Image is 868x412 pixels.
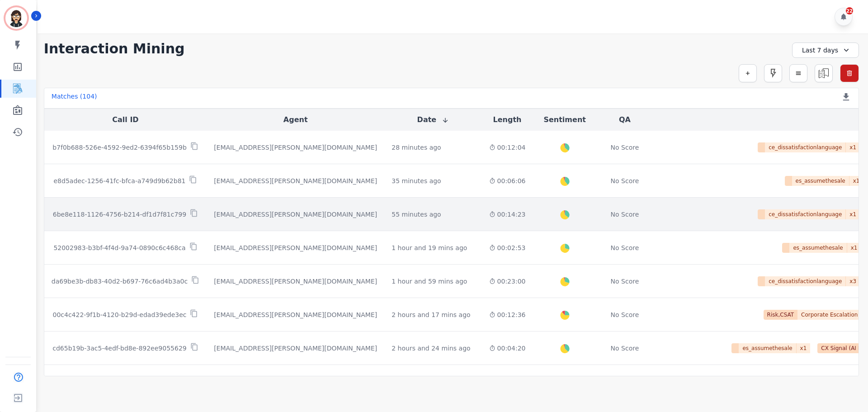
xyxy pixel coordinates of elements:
div: [EMAIL_ADDRESS][PERSON_NAME][DOMAIN_NAME] [214,143,377,152]
div: 35 minutes ago [392,176,441,185]
span: Risk,CSAT [764,310,798,320]
div: [EMAIL_ADDRESS][PERSON_NAME][DOMAIN_NAME] [214,310,377,319]
p: da69be3b-db83-40d2-b697-76c6ad4b3a0c [52,277,188,286]
span: ce_dissatisfactionlanguage [765,276,846,286]
div: 00:12:04 [489,143,526,152]
span: es_assumethesale [789,243,847,253]
div: 00:12:36 [489,310,526,319]
span: x 1 [849,176,863,186]
div: No Score [611,344,639,353]
img: Bordered avatar [5,7,27,29]
div: 00:14:23 [489,210,526,219]
h1: Interaction Mining [44,41,185,57]
div: 00:23:00 [489,277,526,286]
div: 2 hours and 24 mins ago [392,344,470,353]
div: 00:04:20 [489,344,526,353]
div: [EMAIL_ADDRESS][PERSON_NAME][DOMAIN_NAME] [214,344,377,353]
span: Corporate Escalation [797,310,862,320]
div: 00:02:53 [489,243,526,252]
span: ce_dissatisfactionlanguage [765,142,846,152]
span: x 1 [846,142,860,152]
span: x 1 [797,343,811,353]
div: [EMAIL_ADDRESS][PERSON_NAME][DOMAIN_NAME] [214,210,377,219]
div: No Score [611,176,639,185]
span: es_assumethesale [792,176,849,186]
div: No Score [611,243,639,252]
div: [EMAIL_ADDRESS][PERSON_NAME][DOMAIN_NAME] [214,176,377,185]
div: Last 7 days [792,43,859,58]
button: Date [417,114,449,125]
div: 1 hour and 59 mins ago [392,277,467,286]
span: ce_dissatisfactionlanguage [765,209,846,219]
button: Length [493,114,522,125]
div: No Score [611,310,639,319]
div: No Score [611,143,639,152]
button: QA [619,114,631,125]
p: 6be8e118-1126-4756-b214-df1d7f81c799 [53,210,186,219]
span: x 1 [847,243,861,253]
div: No Score [611,277,639,286]
div: 2 hours and 17 mins ago [392,310,470,319]
div: Matches ( 104 ) [52,92,97,104]
p: 52002983-b3bf-4f4d-9a74-0890c6c468ca [53,243,185,252]
div: [EMAIL_ADDRESS][PERSON_NAME][DOMAIN_NAME] [214,243,377,252]
div: 00:06:06 [489,176,526,185]
button: Sentiment [543,114,585,125]
span: es_assumethesale [739,343,796,353]
p: e8d5adec-1256-41fc-bfca-a749d9b62b81 [53,176,185,185]
button: Agent [283,114,308,125]
div: 28 minutes ago [392,143,441,152]
div: 1 hour and 19 mins ago [392,243,467,252]
p: 00c4c422-9f1b-4120-b29d-edad39ede3ec [52,310,186,319]
div: 55 minutes ago [392,210,441,219]
button: Call ID [112,114,138,125]
p: cd65b19b-3ac5-4edf-bd8e-892ee9055629 [52,344,186,353]
span: x 3 [846,276,860,286]
div: [EMAIL_ADDRESS][PERSON_NAME][DOMAIN_NAME] [214,277,377,286]
p: b7f0b688-526e-4592-9ed2-6394f65b159b [52,143,187,152]
span: x 1 [846,209,860,219]
div: 22 [846,7,853,14]
div: No Score [611,210,639,219]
